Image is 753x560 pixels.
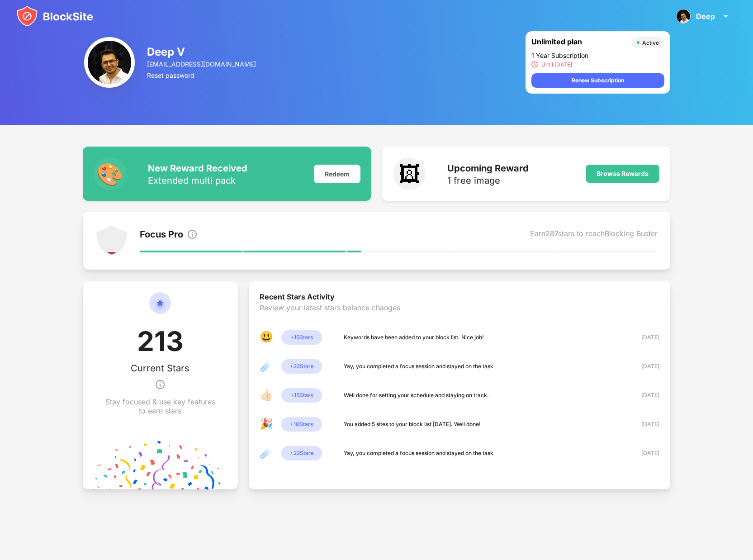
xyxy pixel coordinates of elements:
div: 😃 [260,330,274,345]
div: Browse Rewards [597,170,649,177]
div: [DATE] [627,362,659,371]
div: Yay, you completed a focus session and stayed on the task [344,362,493,371]
div: + 22 Stars [281,359,322,374]
div: Earn 287 stars to reach Blocking Buster [530,229,658,242]
div: Reset password [147,71,257,79]
img: clock_red_ic.svg [531,61,538,68]
div: New Reward Received [148,163,247,174]
div: Stay focused & use key features to earn stars [104,397,216,415]
div: Upcoming Reward [447,163,529,174]
div: Well done for setting your schedule and staying on track. [344,391,489,400]
img: AAuE7mCeuNnJnrt7HcwkWXaC7t4RHmzzd0hOlkgOfOb6Kg [84,37,135,88]
div: + 22 Stars [281,446,322,460]
div: + 15 Stars [281,388,322,403]
div: [DATE] [627,333,659,342]
img: info.svg [155,374,166,395]
div: Redeem [314,165,360,183]
div: [EMAIL_ADDRESS][DOMAIN_NAME] [147,60,257,68]
div: 213 [137,325,184,363]
img: blocksite-icon.svg [16,5,93,27]
div: 1 free image [447,176,529,185]
div: ☄️ [260,359,274,374]
div: [DATE] [627,420,659,429]
div: Deep V [147,45,257,58]
div: Renew Subscription [572,76,624,85]
div: Unlimited plan [531,37,627,48]
img: circle-star.svg [149,292,171,325]
img: info.svg [187,229,198,240]
div: Keywords have been added to your block list. Nice job! [344,333,484,342]
div: 👍🏻 [260,388,274,403]
div: Current Stars [131,363,189,374]
div: 🎉 [260,417,274,432]
div: Until [DATE] [541,61,572,68]
div: Yay, you completed a focus session and stayed on the task [344,449,493,458]
div: Recent Stars Activity [260,292,659,303]
div: ☄️ [260,446,274,460]
div: You added 5 sites to your block list [DATE]. Well done! [344,420,481,429]
div: 🎨 [94,157,126,190]
div: Review your latest stars balance changes [260,303,659,330]
div: + 15 Stars [281,330,322,345]
div: Deep [696,12,715,21]
div: + 10 Stars [281,417,322,432]
div: [DATE] [627,449,659,458]
div: 1 Year Subscription [531,52,664,59]
img: points-confetti.svg [94,440,227,489]
img: points-level-1.svg [95,224,128,257]
img: AAuE7mCeuNnJnrt7HcwkWXaC7t4RHmzzd0hOlkgOfOb6Kg [676,9,691,24]
div: Focus Pro [140,229,183,242]
div: Extended multi pack [148,176,247,185]
div: Active [642,39,659,46]
div: 🖼 [393,157,426,190]
div: [DATE] [627,391,659,400]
